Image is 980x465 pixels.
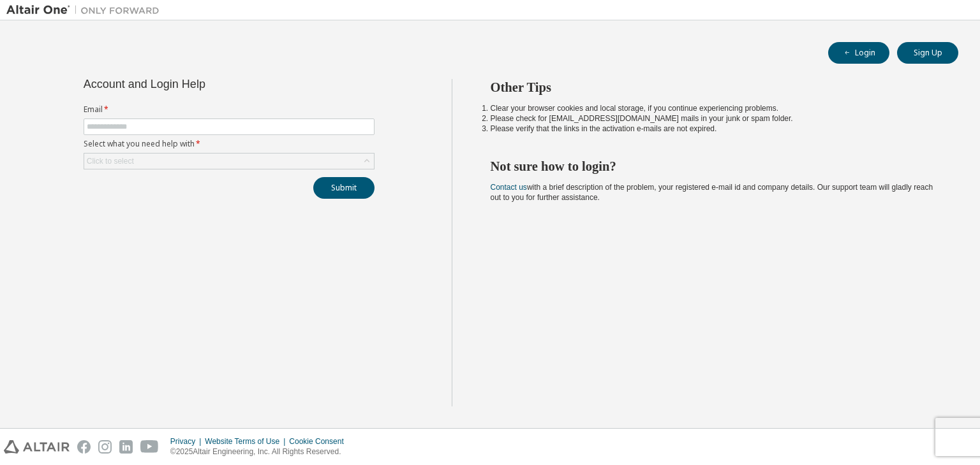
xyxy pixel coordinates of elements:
span: with a brief description of the problem, your registered e-mail id and company details. Our suppo... [491,183,933,202]
button: Login [828,42,889,64]
button: Submit [313,177,375,199]
div: Click to select [84,154,374,169]
label: Select what you need help with [84,139,375,149]
div: Cookie Consent [289,436,351,447]
li: Please check for [EMAIL_ADDRESS][DOMAIN_NAME] mails in your junk or spam folder. [491,113,936,124]
p: © 2025 Altair Engineering, Inc. All Rights Reserved. [170,447,352,457]
div: Account and Login Help [84,79,316,89]
a: Contact us [491,183,527,192]
li: Clear your browser cookies and local storage, if you continue experiencing problems. [491,103,936,113]
img: youtube.svg [140,440,159,454]
button: Sign Up [897,42,958,64]
div: Website Terms of Use [205,436,289,447]
img: Altair One [6,4,166,17]
h2: Other Tips [491,79,936,96]
div: Privacy [170,436,205,447]
img: linkedin.svg [119,440,133,454]
img: altair_logo.svg [4,440,70,454]
label: Email [84,104,375,115]
img: facebook.svg [77,440,91,454]
img: instagram.svg [98,440,112,454]
li: Please verify that the links in the activation e-mails are not expired. [491,124,936,134]
h2: Not sure how to login? [491,158,936,175]
div: Click to select [87,156,134,166]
